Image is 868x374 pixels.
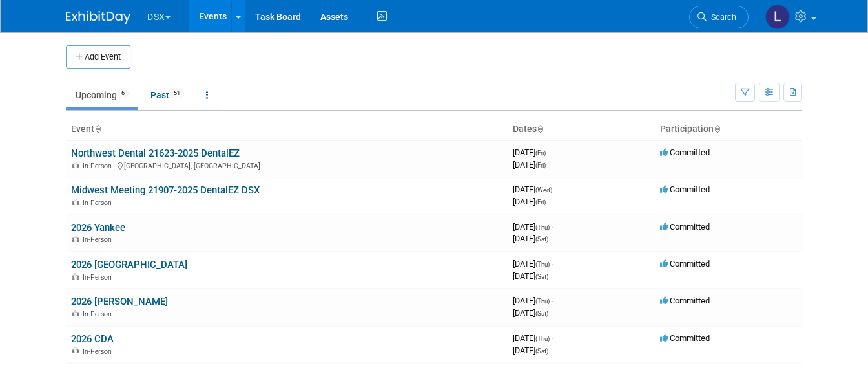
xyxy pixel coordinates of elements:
span: (Sat) [535,347,548,355]
a: 2026 CDA [71,333,114,345]
span: [DATE] [513,160,546,170]
span: [DATE] [513,222,553,232]
span: (Sat) [535,236,548,243]
a: Midwest Meeting 21907-2025 DentalEZ DSX [71,184,260,196]
span: [DATE] [513,333,553,343]
span: (Fri) [535,149,546,157]
a: Sort by Start Date [537,124,543,134]
span: Search [707,12,736,22]
span: [DATE] [513,271,548,281]
span: In-Person [83,162,116,170]
span: In-Person [83,310,116,318]
span: (Thu) [535,298,550,305]
span: (Sat) [535,273,548,280]
span: [DATE] [513,197,546,206]
span: [DATE] [513,346,548,355]
span: Committed [660,296,710,305]
span: - [552,333,553,343]
span: (Thu) [535,224,550,231]
span: - [554,184,556,194]
a: Sort by Participation Type [714,124,720,134]
span: Committed [660,333,710,343]
a: Sort by Event Name [94,124,101,134]
span: (Wed) [535,186,552,193]
img: In-Person Event [72,347,79,354]
a: Upcoming6 [66,83,138,107]
span: (Thu) [535,335,550,342]
a: Northwest Dental 21623-2025 DentalEZ [71,148,240,159]
a: 2026 [PERSON_NAME] [71,296,168,307]
span: - [552,296,553,305]
span: [DATE] [513,308,548,318]
span: (Sat) [535,310,548,317]
th: Event [66,118,508,140]
span: 51 [170,89,184,98]
img: In-Person Event [72,199,79,205]
span: (Thu) [535,261,550,268]
a: 2026 [GEOGRAPHIC_DATA] [71,259,187,270]
span: Committed [660,259,710,269]
span: Committed [660,184,710,194]
span: - [552,222,553,232]
span: In-Person [83,199,116,207]
img: Lori Stewart [765,5,790,29]
span: 6 [118,89,129,98]
img: In-Person Event [72,162,79,168]
a: 2026 Yankee [71,222,125,234]
button: Add Event [66,45,130,69]
span: [DATE] [513,259,553,269]
span: In-Person [83,273,116,281]
span: - [548,148,550,157]
a: Past51 [141,83,194,107]
div: [GEOGRAPHIC_DATA], [GEOGRAPHIC_DATA] [71,160,502,170]
span: [DATE] [513,234,548,243]
span: [DATE] [513,184,556,194]
span: Committed [660,222,710,232]
th: Dates [508,118,655,140]
th: Participation [655,118,802,140]
a: Search [689,6,749,28]
img: In-Person Event [72,273,79,280]
img: ExhibitDay [66,11,130,24]
span: (Fri) [535,199,546,206]
span: Committed [660,148,710,157]
span: - [552,259,553,269]
span: In-Person [83,347,116,356]
span: In-Person [83,236,116,244]
img: In-Person Event [72,310,79,316]
span: (Fri) [535,162,546,169]
img: In-Person Event [72,236,79,242]
span: [DATE] [513,296,553,305]
span: [DATE] [513,148,550,157]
